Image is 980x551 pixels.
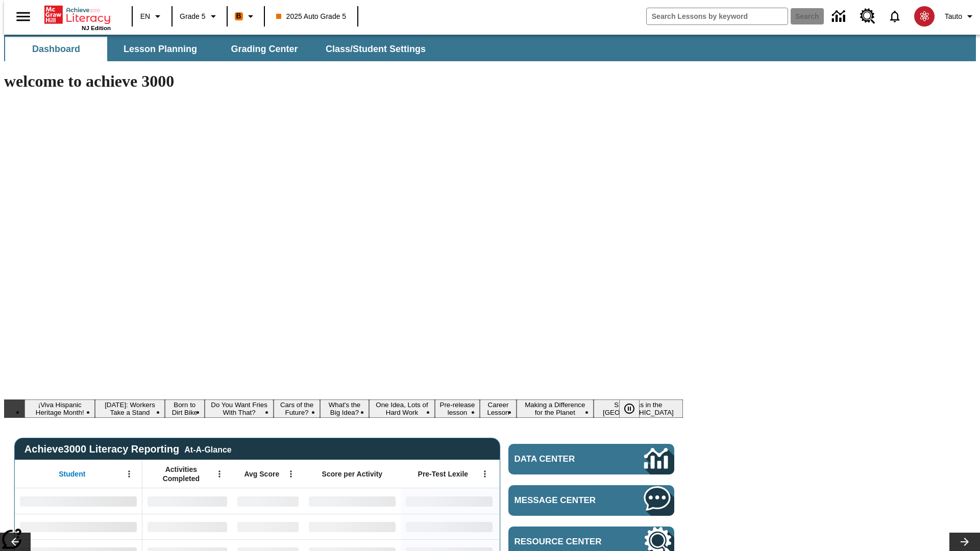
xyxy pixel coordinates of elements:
[5,37,107,61] button: Dashboard
[435,399,480,418] button: Slide 8 Pre-release lesson
[4,35,976,61] div: SubNavbar
[418,469,469,479] span: Pre-Test Lexile
[477,466,493,482] button: Open Menu
[326,43,426,55] span: Class/Student Settings
[276,11,347,22] span: 2025 Auto Grade 5
[4,72,683,91] h1: welcome to achieve 3000
[517,399,594,418] button: Slide 10 Making a Difference for the Planet
[914,6,935,27] img: avatar image
[212,466,227,482] button: Open Menu
[244,469,279,479] span: Avg Score
[44,5,111,25] a: Home
[59,469,85,479] span: Student
[514,537,614,547] span: Resource Center
[121,466,137,482] button: Open Menu
[232,514,304,539] div: No Data,
[369,399,435,418] button: Slide 7 One Idea, Lots of Hard Work
[148,465,215,483] span: Activities Completed
[24,399,95,418] button: Slide 1 ¡Viva Hispanic Heritage Month!
[24,443,232,455] span: Achieve3000 Literacy Reporting
[142,488,232,514] div: No Data,
[142,514,232,539] div: No Data,
[124,43,197,55] span: Lesson Planning
[184,443,231,455] div: At-A-Glance
[881,3,908,30] a: Notifications
[231,43,298,55] span: Grading Center
[594,399,683,418] button: Slide 11 Sleepless in the Animal Kingdom
[508,485,674,516] a: Message Center
[4,37,435,61] div: SubNavbar
[322,469,383,479] span: Score per Activity
[514,454,610,464] span: Data Center
[205,399,274,418] button: Slide 4 Do You Want Fries With That?
[908,3,941,30] button: Select a new avatar
[140,11,150,22] span: EN
[165,399,205,418] button: Slide 3 Born to Dirt Bike
[231,7,261,26] button: Boost Class color is orange. Change class color
[949,533,980,551] button: Lesson carousel, Next
[647,8,788,24] input: search field
[619,399,650,418] div: Pause
[283,466,299,482] button: Open Menu
[236,10,241,22] span: B
[320,399,369,418] button: Slide 6 What's the Big Idea?
[941,7,980,26] button: Profile/Settings
[180,11,206,22] span: Grade 5
[508,444,674,474] a: Data Center
[854,3,881,30] a: Resource Center, Will open in new tab
[213,37,315,61] button: Grading Center
[317,37,434,61] button: Class/Student Settings
[136,7,168,26] button: Language: EN, Select a language
[44,4,111,31] div: Home
[945,11,962,22] span: Tauto
[826,3,854,31] a: Data Center
[274,399,320,418] button: Slide 5 Cars of the Future?
[32,43,80,55] span: Dashboard
[232,488,304,514] div: No Data,
[82,25,111,31] span: NJ Edition
[109,37,211,61] button: Lesson Planning
[8,2,38,32] button: Open side menu
[480,399,517,418] button: Slide 9 Career Lesson
[95,399,164,418] button: Slide 2 Labor Day: Workers Take a Stand
[514,495,614,506] span: Message Center
[176,7,224,26] button: Grade: Grade 5, Select a grade
[619,399,640,418] button: Pause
